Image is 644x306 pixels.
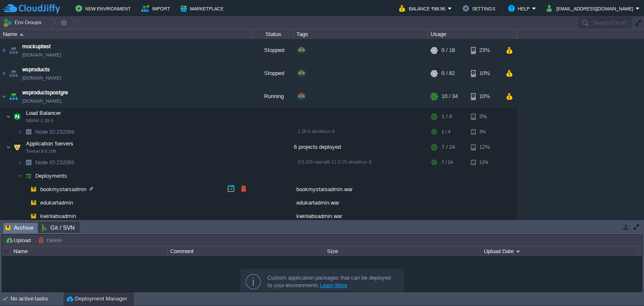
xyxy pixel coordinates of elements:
[482,246,638,256] div: Upload Date
[34,159,75,166] span: 232093
[267,274,397,289] div: Custom application packages that can be deployed to your environments.
[441,85,458,108] div: 10 / 34
[399,3,448,13] button: Balance ₹88.96
[67,295,127,303] button: Deployment Manager
[252,39,294,62] div: Stopped
[25,110,62,116] a: Load BalancerNGINX 1.28.0
[34,128,75,135] a: Node ID:232094
[141,3,173,13] button: Import
[6,108,11,125] img: AMDAwAAAACH5BAEAAAAALAAAAAABAAEAAAICRAEAOw==
[471,39,498,62] div: 23%
[609,272,636,298] iframe: chat widget
[23,156,34,169] img: AMDAwAAAACH5BAEAAAAALAAAAAABAAEAAAICRAEAOw==
[471,125,498,138] div: 3%
[1,29,252,39] div: Name
[441,139,455,156] div: 7 / 24
[471,85,498,108] div: 10%
[294,139,428,156] div: 6 projects deployed
[3,3,60,14] img: CloudJiffy
[8,39,19,62] img: AMDAwAAAACH5BAEAAAAALAAAAAABAAEAAAICRAEAOw==
[39,186,88,193] a: bookmystarsadmin
[25,109,62,117] span: Load Balancer
[471,108,498,125] div: 3%
[22,51,61,59] a: [DOMAIN_NAME]
[38,236,65,244] button: Delete
[18,156,23,169] img: AMDAwAAAACH5BAEAAAAALAAAAAABAAEAAAICRAEAOw==
[428,29,517,39] div: Usage
[26,149,56,154] span: Tomcat 9.0.106
[75,3,133,13] button: New Environment
[39,213,77,220] a: kwinlabsadmin
[22,65,50,74] a: wsproducts
[471,139,498,156] div: 12%
[294,29,428,39] div: Tags
[471,62,498,85] div: 10%
[22,88,68,97] a: wsproductspostgre
[11,108,23,125] img: AMDAwAAAACH5BAEAAAAALAAAAAABAAEAAAICRAEAOw==
[0,39,7,62] img: AMDAwAAAACH5BAEAAAAALAAAAAABAAEAAAICRAEAOw==
[5,236,33,244] button: Upload
[8,62,19,85] img: AMDAwAAAACH5BAEAAAAALAAAAAABAAEAAAICRAEAOw==
[34,159,75,166] a: Node ID:232093
[508,3,532,13] button: Help
[11,139,23,156] img: AMDAwAAAACH5BAEAAAAALAAAAAABAAEAAAICRAEAOw==
[462,3,498,13] button: Settings
[5,223,34,233] span: Archive
[25,140,75,147] a: Application ServersTomcat 9.0.106
[23,125,34,138] img: AMDAwAAAACH5BAEAAAAALAAAAAABAAEAAAICRAEAOw==
[0,62,7,85] img: AMDAwAAAACH5BAEAAAAALAAAAAABAAEAAAICRAEAOw==
[441,108,452,125] div: 1 / 4
[6,139,11,156] img: AMDAwAAAACH5BAEAAAAALAAAAAABAAEAAAICRAEAOw==
[10,292,63,306] div: No active tasks
[20,34,23,36] img: AMDAwAAAACH5BAEAAAAALAAAAAABAAEAAAICRAEAOw==
[298,129,335,134] span: 1.28.0-almalinux-9
[35,129,57,135] span: Node ID:
[252,85,294,108] div: Running
[22,42,51,51] a: mockuptest
[18,169,23,182] img: AMDAwAAAACH5BAEAAAAALAAAAAABAAEAAAICRAEAOw==
[39,199,74,206] a: edukartadmin
[168,246,324,256] div: Comment
[3,17,44,29] button: Env Groups
[441,62,455,85] div: 0 / 82
[23,183,28,196] img: AMDAwAAAACH5BAEAAAAALAAAAAABAAEAAAICRAEAOw==
[22,74,61,82] a: [DOMAIN_NAME]
[42,223,75,233] span: Git / SVN
[11,246,167,256] div: Name
[22,97,61,105] a: [DOMAIN_NAME]
[23,169,34,182] img: AMDAwAAAACH5BAEAAAAALAAAAAABAAEAAAICRAEAOw==
[320,282,347,288] a: Learn More
[34,172,68,179] a: Deployments
[325,246,481,256] div: Size
[23,196,28,209] img: AMDAwAAAACH5BAEAAAAALAAAAAABAAEAAAICRAEAOw==
[28,183,39,196] img: AMDAwAAAACH5BAEAAAAALAAAAAABAAEAAAICRAEAOw==
[294,183,428,196] div: bookmystarsadmin.war
[471,156,498,169] div: 12%
[294,196,428,209] div: edukartadmin.war
[28,196,39,209] img: AMDAwAAAACH5BAEAAAAALAAAAAABAAEAAAICRAEAOw==
[294,210,428,223] div: kwinlabsadmin.war
[441,125,450,138] div: 1 / 4
[35,159,57,166] span: Node ID:
[252,29,293,39] div: Status
[547,3,636,13] button: [EMAIL_ADDRESS][DOMAIN_NAME]
[441,39,455,62] div: 0 / 18
[26,118,53,123] span: NGINX 1.28.0
[25,140,75,147] span: Application Servers
[28,210,39,223] img: AMDAwAAAACH5BAEAAAAALAAAAAABAAEAAAICRAEAOw==
[441,156,453,169] div: 7 / 24
[298,159,371,164] span: 9.0.106-openjdk-11.0.25-almalinux-9
[23,210,28,223] img: AMDAwAAAACH5BAEAAAAALAAAAAABAAEAAAICRAEAOw==
[252,62,294,85] div: Stopped
[18,125,23,138] img: AMDAwAAAACH5BAEAAAAALAAAAAABAAEAAAICRAEAOw==
[0,85,7,108] img: AMDAwAAAACH5BAEAAAAALAAAAAABAAEAAAICRAEAOw==
[180,3,226,13] button: Marketplace
[8,85,19,108] img: AMDAwAAAACH5BAEAAAAALAAAAAABAAEAAAICRAEAOw==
